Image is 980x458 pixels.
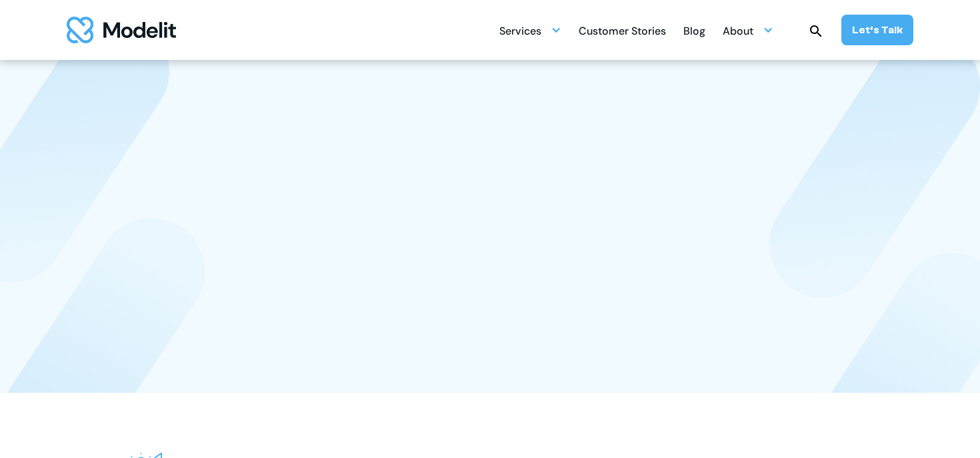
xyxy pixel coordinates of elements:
div: Services [499,19,541,45]
a: Blog [683,17,705,43]
div: About [723,17,773,43]
div: Customer Stories [579,19,666,45]
div: Let’s Talk [852,23,903,37]
div: About [723,19,753,45]
img: modelit logo [67,17,176,43]
div: Blog [683,19,705,45]
a: Customer Stories [579,17,666,43]
a: Let’s Talk [841,15,913,45]
a: home [67,17,176,43]
div: Services [499,17,561,43]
